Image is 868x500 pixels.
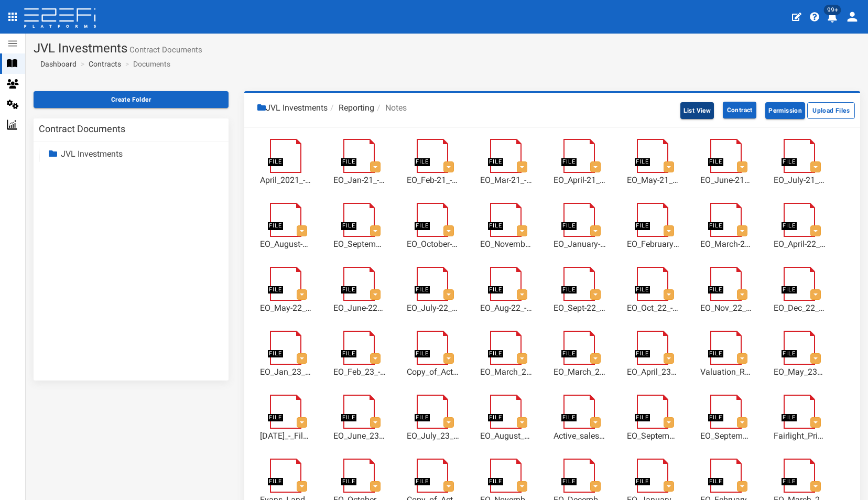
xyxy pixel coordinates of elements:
[407,238,459,251] a: EO_October-21_-_Meeting_Notes.pdf
[700,430,753,442] a: EO_September_23_-_Meeting_Cowie_Road_Carseldine_photo_addendum.pdf
[333,302,386,314] a: EO_June-22_-_Meeting_Notes.pdf
[774,302,826,314] a: EO_Dec_22_-_Meeting_Notes.pdf
[374,102,407,114] li: Notes
[680,102,714,119] button: List View
[328,102,374,114] li: Reporting
[774,238,826,251] a: EO_April-22_-_Meeting_Notes.pdf
[716,98,763,122] a: Contract
[554,175,606,187] a: EO_April-21_-_Meeting_Notes.pdf
[480,366,533,378] a: EO_March_23_-_Meeting_Notes.pdf
[260,175,312,187] a: April_2021_-_Integrated_Capital_Loan_Book.pdf
[34,91,229,108] button: Create Folder
[480,175,533,187] a: EO_Mar-21_-_Meeting_Notes.pdf
[774,366,826,378] a: EO_May_23_Meeting_Notes..pdf
[39,124,125,134] h3: Contract Documents
[260,302,312,314] a: EO_May-22_-_Meeting_Notes.pdf
[333,238,386,251] a: EO_September-21_-_Meeting_Notes.pdf
[700,366,753,378] a: Valuation_Report_BILAMBIL_HEIGHTS_67_SCENIC_DRIVE_April_2023.pdf
[123,59,170,69] li: Documents
[627,175,679,187] a: EO_May-21_-_Meeting_Notes.pdf
[554,238,606,251] a: EO_January-22_-_Meeting_Notes.pdf
[627,302,679,314] a: EO_Oct_22_-_Meeting_Notes.pdf
[554,366,606,378] a: EO_March_23_-_Meeting_Notes__addendum.pdf
[333,430,386,442] a: EO_June_23_Meeting_Notes.pdf
[700,238,753,251] a: EO_March-22_-_Meeting_Notes.pdf
[554,302,606,314] a: EO_Sept-22__Meeting_Notes.pdf
[480,430,533,442] a: EO_August_23_Meeting_Notes.pdf
[723,102,756,118] button: Contract
[333,366,386,378] a: EO_Feb_23_-_Meeting_Notes_with_RMK_Updates1.pdf
[774,175,826,187] a: EO_July-21_-_Meeting_Notes.pdf
[774,430,826,442] a: Fairlight_Price_List_[DATE].C.pdf
[480,238,533,251] a: EO_November-21_-_Meeting_Notes.pdf
[61,149,123,159] a: JVL Investments
[627,366,679,378] a: EO_April_23_Meeting_NotesA.pdf
[89,59,121,69] a: Contracts
[554,430,606,442] a: Active_sales.xlsx
[627,238,679,251] a: EO_February-22_-_Meeting_Notes.pdf
[36,60,77,68] span: Dashboard
[807,102,855,119] button: Upload Files
[260,430,312,442] a: [DATE]_-_Filed_Summons_Supreme_Court_NSW_Summons_plus_AC_Af-F2530006.pdf
[700,175,753,187] a: EO_June-21_-_Meeting_Notes.pdf
[480,302,533,314] a: EO_Aug-22_-_Meeting_Notes.pdf
[257,102,328,114] li: JVL Investments
[407,430,459,442] a: EO_July_23_Meeting_Notes..pdf
[260,238,312,251] a: EO_August-21_-_Meeting_Notes.pdf
[407,175,459,187] a: EO_Feb-21_-_Meeting_Notes.pdf
[627,430,679,442] a: EO_September_23_-_Meeting_Notes.pdf
[333,175,386,187] a: EO_Jan-21_-_Meeting_Notes.pdf
[34,41,860,55] h1: JVL Investments
[127,46,202,54] small: Contract Documents
[407,366,459,378] a: Copy_of_Active_sales_March_23.xlsx
[765,102,805,119] button: Permission
[407,302,459,314] a: EO_July-22_-_Meeting_Notes.pdf
[260,366,312,378] a: EO_Jan_23_-_Meeting_Notes.pdf
[700,302,753,314] a: EO_Nov_22_-_Meeting_Notes.pdf
[36,59,77,69] a: Dashboard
